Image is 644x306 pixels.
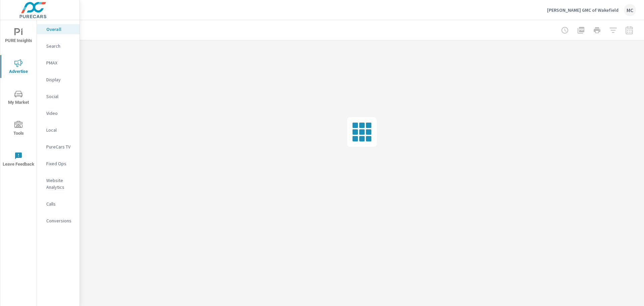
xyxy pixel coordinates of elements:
p: Search [46,43,74,49]
p: Display [46,76,74,83]
div: Social [37,91,79,101]
p: Calls [46,201,74,207]
p: Fixed Ops [46,160,74,167]
span: PURE Insights [2,28,35,45]
div: Conversions [37,216,79,226]
div: Search [37,41,79,51]
div: nav menu [0,20,37,175]
div: Video [37,108,79,118]
p: Conversions [46,217,74,224]
span: Leave Feedback [2,152,35,168]
p: Video [46,110,74,117]
p: Social [46,93,74,100]
div: Local [37,125,79,135]
div: Website Analytics [37,175,79,192]
div: Fixed Ops [37,159,79,169]
p: [PERSON_NAME] GMC of Wakefield [547,7,619,13]
p: PMAX [46,59,74,66]
div: Overall [37,24,79,34]
span: Tools [2,121,35,137]
p: Local [46,127,74,133]
div: Calls [37,199,79,209]
span: My Market [2,90,35,106]
div: MC [624,4,636,16]
span: Advertise [2,59,35,76]
div: PMAX [37,58,79,68]
div: Display [37,75,79,85]
p: Website Analytics [46,177,74,190]
div: PureCars TV [37,142,79,152]
p: PureCars TV [46,143,74,150]
p: Overall [46,26,74,33]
